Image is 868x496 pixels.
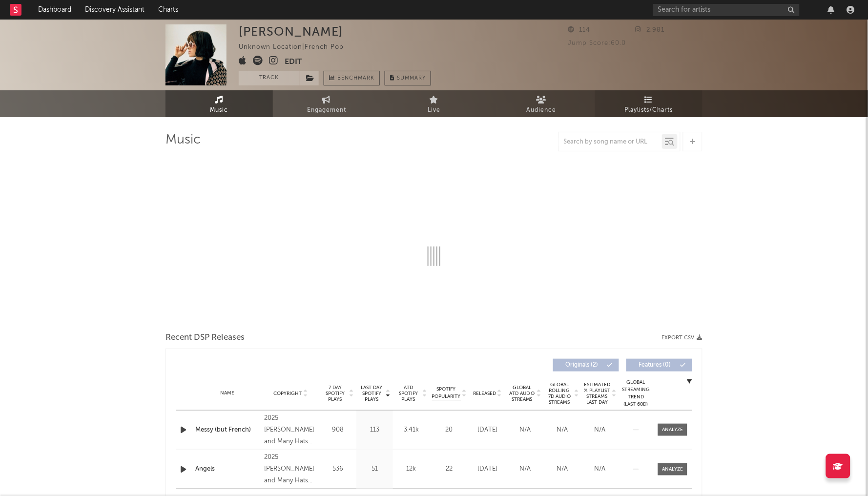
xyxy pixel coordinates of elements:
div: 12k [395,464,427,474]
div: 3.41k [395,425,427,435]
span: Features ( 0 ) [633,362,678,368]
span: Last Day Spotify Plays [359,385,385,402]
span: Engagement [307,104,346,116]
span: 7 Day Spotify Plays [322,385,348,402]
a: Playlists/Charts [595,90,703,117]
span: Global Rolling 7D Audio Streams [546,382,573,405]
a: Music [165,90,273,117]
button: Features(0) [626,359,692,372]
a: Live [380,90,488,117]
div: N/A [509,464,541,474]
div: 51 [359,464,391,474]
div: N/A [584,425,617,435]
div: Unknown Location | French Pop [239,41,355,53]
div: N/A [509,425,541,435]
button: Export CSV [662,335,703,341]
a: Messy (but French) [195,425,259,435]
span: Summary [397,76,426,81]
span: Live [428,104,440,116]
a: Audience [488,90,595,117]
div: [DATE] [471,425,504,435]
button: Track [239,71,300,85]
div: N/A [546,464,579,474]
span: Copyright [273,391,302,396]
span: Audience [527,104,557,116]
div: 2025 [PERSON_NAME] and Many Hats Distribution [264,413,317,448]
span: Jump Score: 60.0 [568,40,626,46]
span: 2,981 [636,27,665,33]
a: Benchmark [324,71,380,85]
div: [PERSON_NAME] [239,24,343,39]
div: 908 [322,425,354,435]
span: Recent DSP Releases [165,332,245,344]
span: Playlists/Charts [625,104,673,116]
input: Search for artists [653,4,800,16]
a: Angels [195,464,259,474]
button: Originals(2) [553,359,619,372]
button: Edit [285,56,302,68]
span: Global ATD Audio Streams [509,385,536,402]
span: 114 [568,27,591,33]
div: 536 [322,464,354,474]
div: N/A [584,464,617,474]
div: 113 [359,425,391,435]
span: Music [210,104,228,116]
span: Released [473,391,496,396]
div: N/A [546,425,579,435]
span: Benchmark [337,73,374,84]
div: 20 [432,425,466,435]
span: Originals ( 2 ) [559,362,604,368]
span: ATD Spotify Plays [395,385,421,402]
span: Spotify Popularity [432,386,461,400]
div: Global Streaming Trend (Last 60D) [621,379,651,408]
div: Name [195,390,259,397]
div: 22 [432,464,466,474]
div: 2025 [PERSON_NAME] and Many Hats Distribution [264,452,317,487]
button: Summary [385,71,431,85]
a: Engagement [273,90,380,117]
input: Search by song name or URL [559,138,662,146]
div: [DATE] [471,464,504,474]
span: Estimated % Playlist Streams Last Day [584,382,611,405]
